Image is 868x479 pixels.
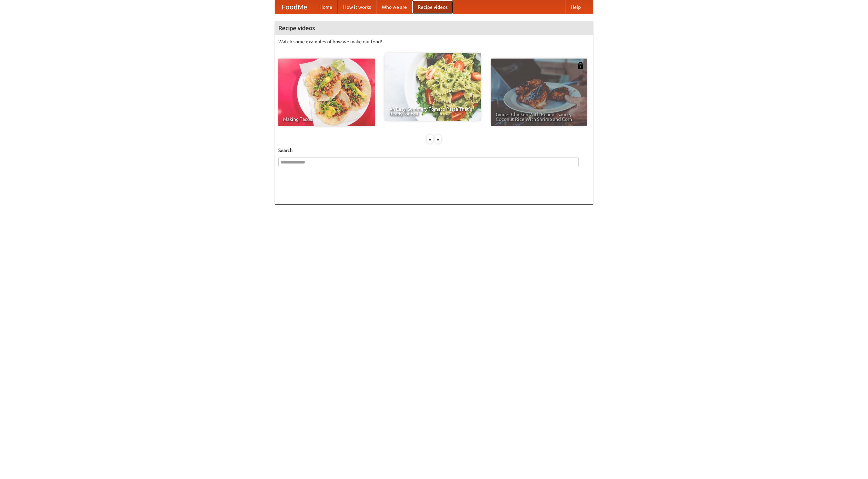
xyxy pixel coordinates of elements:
a: An Easy, Summery Tomato Pasta That's Ready for Fall [384,53,481,121]
span: Making Tacos [283,117,370,122]
a: Who we are [376,0,412,14]
a: Home [314,0,338,14]
p: Watch some examples of how we make our food! [278,38,590,45]
a: Help [565,0,586,14]
h5: Search [278,147,590,154]
h4: Recipe videos [275,21,593,35]
div: » [435,135,441,144]
a: FoodMe [275,0,314,14]
img: 483408.png [577,62,584,69]
a: Recipe videos [412,0,453,14]
div: « [427,135,433,144]
a: Making Tacos [278,59,375,126]
a: How it works [338,0,376,14]
span: An Easy, Summery Tomato Pasta That's Ready for Fall [389,107,476,116]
